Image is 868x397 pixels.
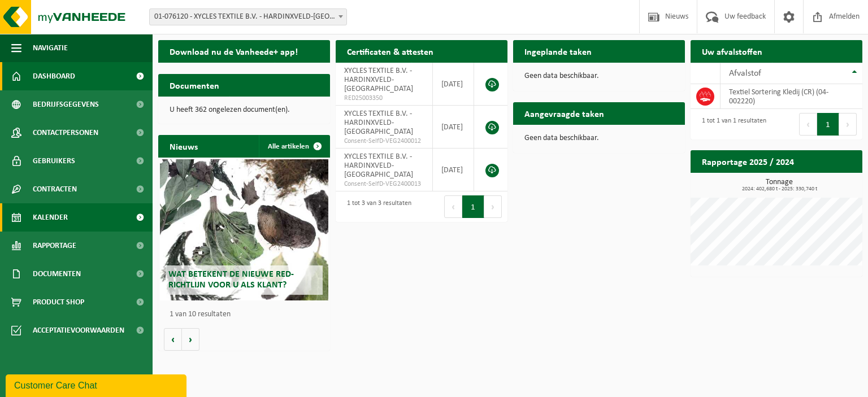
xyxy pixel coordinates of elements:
span: Bedrijfsgegevens [33,90,99,119]
td: [DATE] [433,149,474,191]
span: XYCLES TEXTILE B.V. - HARDINXVELD-[GEOGRAPHIC_DATA] [344,67,413,93]
span: Consent-SelfD-VEG2400013 [344,180,424,189]
td: [DATE] [433,63,474,106]
h2: Nieuws [158,135,209,157]
button: Next [484,195,502,218]
button: Previous [799,113,817,136]
span: 01-076120 - XYCLES TEXTILE B.V. - HARDINXVELD-GIESSENDAM [149,8,347,25]
span: Dashboard [33,62,75,90]
h2: Certificaten & attesten [336,40,445,62]
button: Volgende [182,328,199,351]
span: Kalender [33,203,68,232]
span: Contactpersonen [33,119,98,147]
p: Geen data beschikbaar. [524,134,674,142]
span: Navigatie [33,34,68,62]
span: Documenten [33,260,81,288]
button: Vorige [164,328,182,351]
p: 1 van 10 resultaten [170,311,324,319]
span: Consent-SelfD-VEG2400012 [344,137,424,146]
h3: Tonnage [696,178,862,192]
td: [DATE] [433,106,474,149]
span: RED25003350 [344,94,424,103]
span: 01-076120 - XYCLES TEXTILE B.V. - HARDINXVELD-GIESSENDAM [150,9,346,25]
span: Afvalstof [729,69,761,78]
span: Acceptatievoorwaarden [33,316,124,344]
h2: Rapportage 2025 / 2024 [691,150,805,172]
button: 1 [462,195,484,218]
div: 1 tot 1 van 1 resultaten [696,112,766,137]
h2: Documenten [158,74,231,96]
span: Gebruikers [33,147,75,175]
p: Geen data beschikbaar. [524,72,674,80]
a: Alle artikelen [259,135,329,158]
a: Wat betekent de nieuwe RED-richtlijn voor u als klant? [160,159,328,300]
span: Contracten [33,175,77,203]
span: 2024: 402,680 t - 2025: 330,740 t [696,186,862,192]
h2: Uw afvalstoffen [691,40,774,62]
h2: Ingeplande taken [513,40,603,62]
span: XYCLES TEXTILE B.V. - HARDINXVELD-[GEOGRAPHIC_DATA] [344,110,413,136]
div: 1 tot 3 van 3 resultaten [341,194,411,219]
span: Product Shop [33,288,84,316]
h2: Download nu de Vanheede+ app! [158,40,309,62]
button: Next [839,113,857,136]
a: Bekijk rapportage [778,172,861,195]
button: Previous [444,195,462,218]
td: Textiel Sortering Kledij (CR) (04-002220) [721,84,862,109]
iframe: chat widget [6,372,189,397]
span: Rapportage [33,232,76,260]
h2: Aangevraagde taken [513,102,615,124]
span: Wat betekent de nieuwe RED-richtlijn voor u als klant? [168,270,294,290]
button: 1 [817,113,839,136]
p: U heeft 362 ongelezen document(en). [170,106,319,114]
span: XYCLES TEXTILE B.V. - HARDINXVELD-[GEOGRAPHIC_DATA] [344,152,413,179]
